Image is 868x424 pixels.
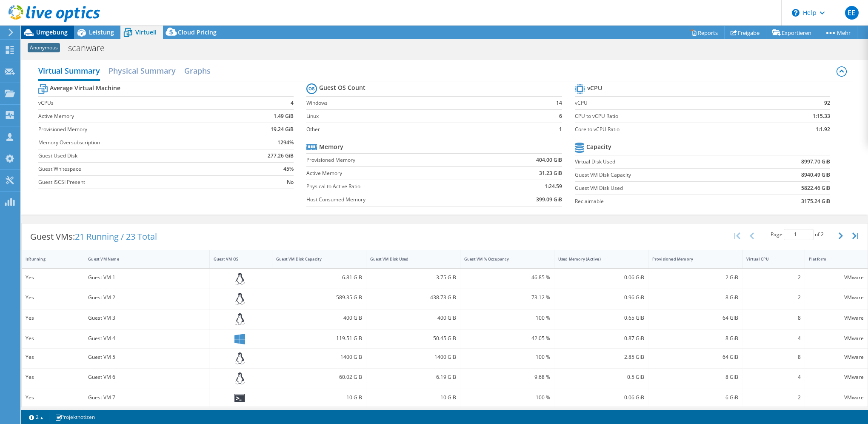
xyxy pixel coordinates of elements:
[575,112,763,120] label: CPU to vCPU Ratio
[370,334,456,343] div: 50.45 GiB
[306,182,488,191] label: Physical to Active Ratio
[26,293,80,302] div: Yes
[464,352,550,362] div: 100 %
[26,352,80,362] div: Yes
[50,84,120,92] b: Average Virtual Machine
[274,112,294,120] b: 1.49 GiB
[771,229,824,240] span: Page of
[586,143,611,151] b: Capacity
[306,195,488,204] label: Host Consumed Memory
[746,372,801,382] div: 4
[306,156,488,164] label: Provisioned Memory
[684,26,725,39] a: Reports
[464,393,550,402] div: 100 %
[184,62,211,79] h2: Graphs
[464,313,550,323] div: 100 %
[575,158,748,166] label: Virtual Disk Used
[38,99,232,107] label: vCPUs
[276,334,362,343] div: 119.51 GiB
[652,313,738,323] div: 64 GiB
[652,352,738,362] div: 64 GiB
[276,352,362,362] div: 1400 GiB
[26,393,80,402] div: Yes
[801,158,830,166] b: 8997.70 GiB
[559,112,562,120] b: 6
[558,372,644,382] div: 0.5 GiB
[64,43,118,53] h1: scanware
[22,223,166,250] div: Guest VMs:
[746,293,801,302] div: 2
[746,393,801,402] div: 2
[75,231,157,242] span: 21 Running / 23 Total
[38,112,232,120] label: Active Memory
[276,393,362,402] div: 10 GiB
[23,412,49,422] a: 2
[652,293,738,302] div: 8 GiB
[214,256,258,262] div: Guest VM OS
[88,352,206,362] div: Guest VM 5
[575,125,763,134] label: Core to vCPU Ratio
[88,293,206,302] div: Guest VM 2
[26,273,80,282] div: Yes
[464,334,550,343] div: 42.05 %
[464,372,550,382] div: 9.68 %
[276,313,362,323] div: 400 GiB
[746,256,791,262] div: Virtual CPU
[809,273,864,282] div: VMware
[36,28,68,36] span: Umgebung
[464,256,540,262] div: Guest VM % Occupancy
[370,256,446,262] div: Guest VM Disk Used
[88,334,206,343] div: Guest VM 4
[38,165,232,173] label: Guest Whitespace
[536,156,562,164] b: 404.00 GiB
[816,125,830,134] b: 1:1.92
[746,313,801,323] div: 8
[809,313,864,323] div: VMware
[652,256,728,262] div: Provisioned Memory
[792,9,799,17] svg: \n
[277,138,294,147] b: 1294%
[306,99,538,107] label: Windows
[319,83,365,92] b: Guest OS Count
[268,152,294,160] b: 277.26 GiB
[575,197,748,206] label: Reclaimable
[287,178,294,186] b: No
[26,334,80,343] div: Yes
[88,273,206,282] div: Guest VM 1
[801,197,830,206] b: 3175.24 GiB
[370,393,456,402] div: 10 GiB
[809,393,864,402] div: VMware
[319,143,343,151] b: Memory
[38,62,100,81] h2: Virtual Summary
[306,169,488,178] label: Active Memory
[276,372,362,382] div: 60.02 GiB
[283,165,294,173] b: 45%
[809,372,864,382] div: VMware
[766,26,818,39] a: Exportieren
[536,195,562,204] b: 399.09 GiB
[845,6,859,20] span: EE
[370,372,456,382] div: 6.19 GiB
[370,352,456,362] div: 1400 GiB
[746,352,801,362] div: 8
[824,99,830,107] b: 92
[370,313,456,323] div: 400 GiB
[558,293,644,302] div: 0.96 GiB
[558,352,644,362] div: 2.85 GiB
[370,273,456,282] div: 3.75 GiB
[821,231,824,238] span: 2
[464,293,550,302] div: 73.12 %
[88,313,206,323] div: Guest VM 3
[809,256,854,262] div: Platform
[306,125,538,134] label: Other
[539,169,562,178] b: 31.23 GiB
[38,178,232,186] label: Guest iSCSI Present
[558,393,644,402] div: 0.06 GiB
[587,84,602,92] b: vCPU
[801,184,830,192] b: 5822.46 GiB
[545,182,562,191] b: 1:24.59
[784,229,814,240] input: jump to page
[291,99,294,107] b: 4
[652,273,738,282] div: 2 GiB
[575,184,748,192] label: Guest VM Disk Used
